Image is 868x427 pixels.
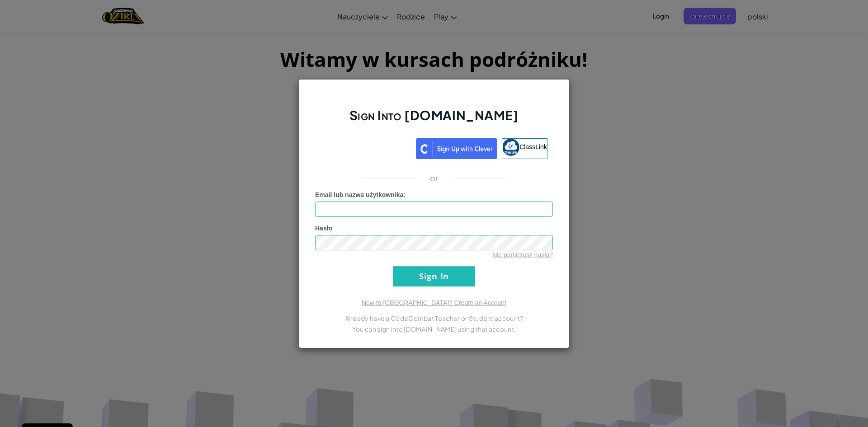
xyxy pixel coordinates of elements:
input: Sign In [393,266,475,286]
iframe: Przycisk Zaloguj się przez Google [316,137,416,157]
span: Hasło [315,225,332,232]
a: New to [GEOGRAPHIC_DATA]? Create an Account [362,299,506,306]
label: : [315,190,406,199]
a: Nie pamiętasz hasła? [492,251,553,258]
img: classlink-logo-small.png [502,139,519,156]
img: clever_sso_button@2x.png [416,138,497,159]
span: ClassLink [519,143,547,150]
p: or [430,173,439,183]
h2: Sign Into [DOMAIN_NAME] [315,107,553,133]
p: You can sign into [DOMAIN_NAME] using that account. [315,324,553,334]
p: Already have a CodeCombat Teacher or Student account? [315,313,553,324]
span: Email lub nazwa użytkownika [315,191,403,198]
